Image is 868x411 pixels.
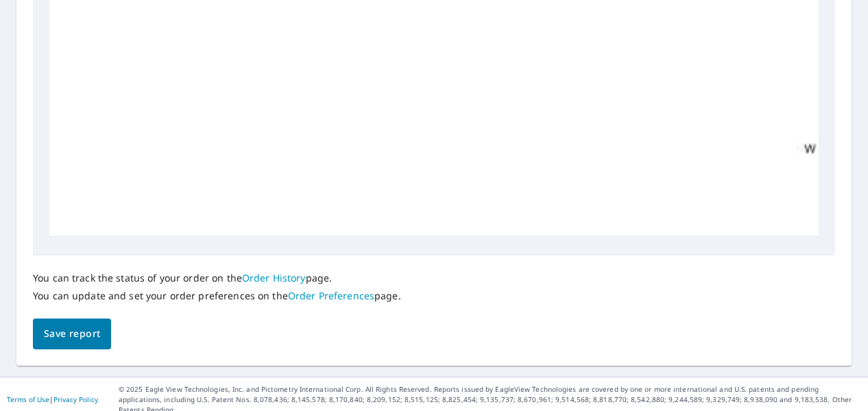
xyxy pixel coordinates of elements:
p: You can track the status of your order on the page. [33,272,401,284]
a: Privacy Policy [53,395,98,404]
a: Order History [242,271,306,284]
a: Terms of Use [7,395,49,404]
button: Save report [33,319,111,349]
p: | [7,395,98,403]
a: Order Preferences [288,289,374,302]
span: Save report [44,325,100,342]
p: You can update and set your order preferences on the page. [33,290,401,302]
